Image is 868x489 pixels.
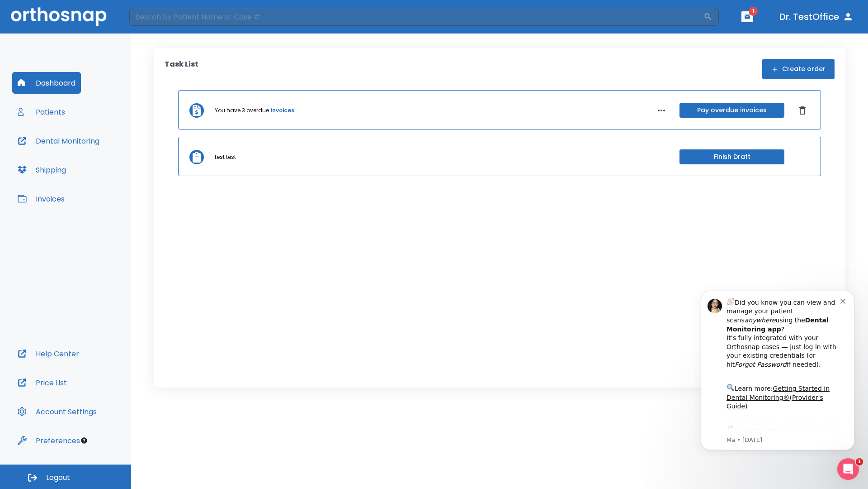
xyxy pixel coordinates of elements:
[749,7,758,16] span: 1
[837,458,859,480] iframe: Intercom live chat
[12,72,81,94] button: Dashboard
[80,436,88,445] div: Tooltip anchor
[129,8,703,26] input: Search by Patient Name or Case #
[11,7,107,26] img: Orthosnap
[39,153,153,162] p: Message from Ma, sent 5w ago
[762,59,835,79] button: Create order
[39,142,153,188] div: Download the app: | ​ Let us know if you need help getting started!
[856,458,863,465] span: 1
[46,473,70,483] span: Logout
[679,103,784,118] button: Pay overdue invoices
[679,149,784,164] button: Finish Draft
[12,159,71,181] button: Shipping
[12,430,85,451] button: Preferences
[12,372,72,393] button: Price List
[776,9,857,25] button: Dr. TestOffice
[687,283,868,455] iframe: Intercom notifications message
[12,130,105,152] button: Dental Monitoring
[39,144,120,161] a: App Store
[795,103,810,118] button: Dismiss
[12,101,71,123] button: Patients
[215,106,269,115] p: You have 3 overdue
[153,14,160,21] button: Dismiss notification
[215,153,236,161] p: test test
[12,401,102,422] button: Account Settings
[165,59,198,79] p: Task List
[271,106,294,115] a: invoices
[12,343,85,364] button: Help Center
[12,188,70,210] button: Invoices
